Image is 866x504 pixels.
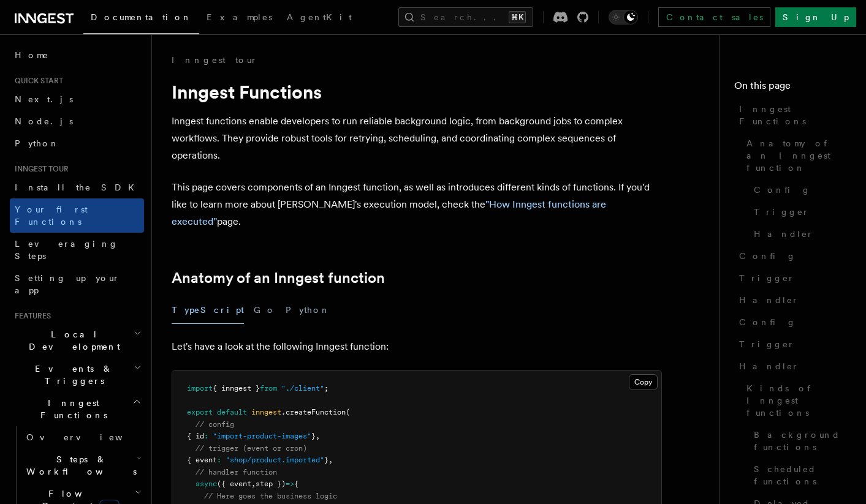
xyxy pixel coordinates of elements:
[739,360,799,372] span: Handler
[10,76,63,86] span: Quick start
[742,132,851,179] a: Anatomy of an Inngest function
[15,49,49,61] span: Home
[734,355,851,377] a: Handler
[749,458,851,492] a: Scheduled functions
[172,54,257,66] a: Inngest tour
[15,182,142,192] span: Install the SDK
[734,333,851,355] a: Trigger
[287,12,352,22] span: AgentKit
[172,269,385,287] a: Anatomy of an Inngest function
[217,480,251,488] span: ({ event
[739,294,799,306] span: Handler
[10,328,134,353] span: Local Development
[754,206,810,218] span: Trigger
[187,456,217,464] span: { event
[658,7,770,27] a: Contact sales
[10,323,144,358] button: Local Development
[739,250,796,262] span: Config
[734,78,851,98] h4: On this page
[251,480,256,488] span: ,
[294,480,298,488] span: {
[10,198,144,233] a: Your first Functions
[204,432,208,440] span: :
[15,116,73,126] span: Node.js
[10,176,144,198] a: Install the SDK
[746,137,851,174] span: Anatomy of an Inngest function
[754,184,811,196] span: Config
[15,205,88,227] span: Your first Functions
[279,4,359,33] a: AgentKit
[311,432,316,440] span: }
[187,408,213,416] span: export
[10,392,144,426] button: Inngest Functions
[196,420,234,429] span: // config
[256,480,286,488] span: step })
[10,88,144,110] a: Next.js
[91,12,192,22] span: Documentation
[254,296,276,324] button: Go
[172,81,662,103] h1: Inngest Functions
[746,382,851,419] span: Kinds of Inngest functions
[742,377,851,424] a: Kinds of Inngest functions
[509,11,526,23] kbd: ⌘K
[316,432,320,440] span: ,
[734,267,851,289] a: Trigger
[196,444,307,453] span: // trigger (event or cron)
[739,338,795,350] span: Trigger
[217,408,247,416] span: default
[749,179,851,201] a: Config
[15,94,73,104] span: Next.js
[172,338,662,355] p: Let's have a look at the following Inngest function:
[739,103,851,127] span: Inngest Functions
[329,456,333,464] span: ,
[734,311,851,333] a: Config
[10,358,144,392] button: Events & Triggers
[260,384,277,393] span: from
[172,296,244,324] button: TypeScript
[172,113,662,164] p: Inngest functions enable developers to run reliable background logic, from background jobs to com...
[83,4,199,34] a: Documentation
[213,384,260,393] span: { inngest }
[609,10,638,24] button: Toggle dark mode
[21,426,144,448] a: Overview
[749,424,851,458] a: Background functions
[346,408,350,416] span: (
[10,267,144,301] a: Setting up your app
[196,468,277,476] span: // handler function
[739,272,795,284] span: Trigger
[749,223,851,245] a: Handler
[286,480,294,488] span: =>
[10,233,144,267] a: Leveraging Steps
[324,456,329,464] span: }
[286,296,330,324] button: Python
[629,374,658,390] button: Copy
[196,480,217,488] span: async
[26,432,153,442] span: Overview
[734,98,851,132] a: Inngest Functions
[15,138,59,148] span: Python
[739,316,796,328] span: Config
[199,4,279,33] a: Examples
[749,201,851,223] a: Trigger
[15,273,120,295] span: Setting up your app
[172,179,662,230] p: This page covers components of an Inngest function, as well as introduces different kinds of func...
[10,164,69,174] span: Inngest tour
[251,408,281,416] span: inngest
[187,432,204,440] span: { id
[187,384,213,393] span: import
[10,311,51,321] span: Features
[281,384,324,393] span: "./client"
[10,397,132,421] span: Inngest Functions
[754,463,851,487] span: Scheduled functions
[10,110,144,132] a: Node.js
[324,384,329,393] span: ;
[213,432,311,440] span: "import-product-images"
[207,12,272,22] span: Examples
[217,456,221,464] span: :
[734,245,851,267] a: Config
[226,456,324,464] span: "shop/product.imported"
[10,44,144,66] a: Home
[15,239,118,261] span: Leveraging Steps
[281,408,346,416] span: .createFunction
[21,448,144,483] button: Steps & Workflows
